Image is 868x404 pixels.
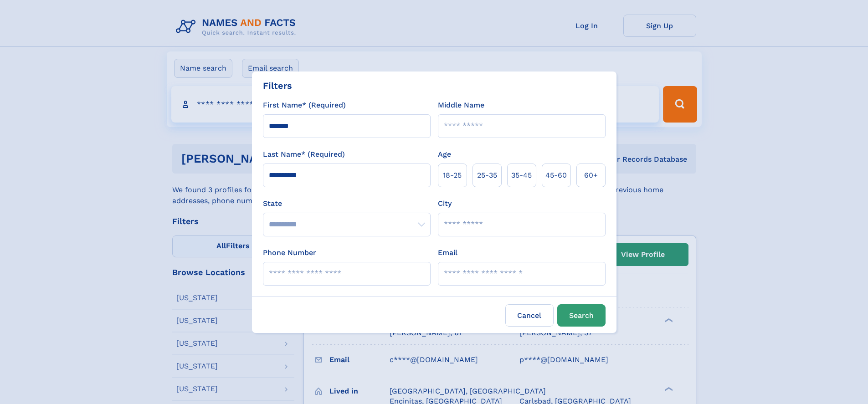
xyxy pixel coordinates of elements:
span: 35‑45 [511,170,532,181]
label: First Name* (Required) [263,100,346,111]
span: 45‑60 [545,170,567,181]
label: Age [438,149,451,160]
label: Middle Name [438,100,484,111]
label: Phone Number [263,247,316,258]
span: 25‑35 [477,170,497,181]
button: Search [557,304,606,327]
span: 60+ [584,170,598,181]
label: State [263,198,431,209]
span: 18‑25 [443,170,462,181]
label: Email [438,247,457,258]
div: Filters [263,79,292,92]
label: City [438,198,452,209]
label: Cancel [505,304,554,327]
label: Last Name* (Required) [263,149,345,160]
